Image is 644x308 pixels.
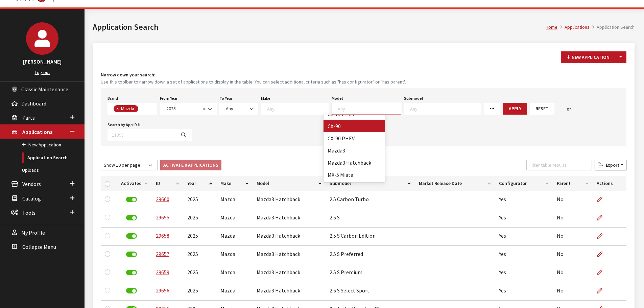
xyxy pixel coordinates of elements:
textarea: Search [410,105,481,112]
span: Export [603,162,619,168]
td: Mazda3 Hatchback [253,282,326,301]
a: 29656 [156,287,169,294]
span: Parts [22,114,35,121]
label: Submodel [404,95,423,101]
span: Mazda [120,105,136,112]
label: Deactivate Application [126,270,137,275]
td: No [553,209,593,228]
label: Deactivate Application [126,288,137,293]
span: or [567,105,571,113]
td: Yes [495,264,553,282]
td: Mazda [216,282,253,301]
td: Yes [495,282,553,301]
a: 29660 [156,196,169,203]
td: Mazda3 Hatchback [253,191,326,209]
td: Mazda [216,209,253,228]
td: No [553,264,593,282]
span: Collapse Menu [22,243,56,250]
a: Edit Application [597,209,608,226]
textarea: Search [140,106,144,112]
a: 29655 [156,214,169,221]
span: Vendors [22,181,41,188]
span: Any [224,105,254,112]
td: No [553,228,593,246]
a: Log out [35,69,50,75]
label: Make [261,95,270,101]
li: Mazda3 Hatchback [324,157,385,169]
span: Applications [22,128,52,135]
label: To Year [219,95,232,101]
td: 2025 [183,191,216,209]
li: Applications [557,24,590,31]
td: Yes [495,228,553,246]
th: ID: activate to sort column ascending [152,176,183,191]
td: Mazda [216,191,253,209]
td: Yes [495,246,553,264]
span: 2025 [160,103,217,115]
th: Actions [593,176,626,191]
label: Deactivate Application [126,252,137,257]
td: 2.5 S [326,209,414,228]
label: From Year [160,95,177,101]
h4: Narrow down your search: [101,71,626,78]
span: Any [219,103,258,115]
label: Brand [108,95,118,101]
td: No [553,191,593,209]
button: Reset [530,103,554,115]
td: 2025 [183,228,216,246]
td: Mazda3 Hatchback [253,246,326,264]
button: Remove all items [201,105,206,113]
td: 2.5 S Premium [326,264,414,282]
span: Catalog [22,195,41,202]
button: Remove item [114,105,120,112]
td: Mazda3 Hatchback [253,264,326,282]
span: Tools [22,209,35,216]
textarea: Search [267,105,329,112]
input: 11393 [108,129,176,141]
span: Dashboard [21,100,46,107]
a: 29658 [156,232,169,239]
th: Market Release Date: activate to sort column ascending [415,176,495,191]
td: 2025 [183,282,216,301]
textarea: Search [338,105,401,112]
a: Edit Application [597,264,608,281]
th: Submodel: activate to sort column ascending [326,176,414,191]
td: Yes [495,191,553,209]
td: Mazda [216,264,253,282]
td: Mazda3 Hatchback [253,209,326,228]
a: Edit Application [597,228,608,244]
li: MX-5 Miata [324,169,385,181]
label: Deactivate Application [126,233,137,239]
a: Edit Application [597,246,608,263]
li: CX-90 [324,120,385,132]
td: 2.5 Carbon Turbo [326,191,414,209]
td: 2025 [183,246,216,264]
a: Edit Application [597,191,608,208]
li: CX-90 PHEV [324,132,385,144]
span: × [116,105,119,112]
td: Mazda [216,246,253,264]
td: 2.5 S Preferred [326,246,414,264]
a: Edit Application [597,282,608,299]
label: Model [332,95,343,101]
td: 2.5 S Select Sport [326,282,414,301]
span: Classic Maintenance [21,86,68,93]
a: 29657 [156,251,169,257]
li: MX-5 Miata RF [324,181,385,193]
td: 2025 [183,209,216,228]
button: Export [595,160,626,170]
label: Deactivate Application [126,215,137,220]
img: Cheyenne Dorton [26,22,58,55]
span: My Profile [21,229,45,236]
span: Any [226,105,233,112]
th: Model: activate to sort column ascending [253,176,326,191]
label: Search by App ID # [108,122,140,128]
h1: Application Search [93,21,546,33]
a: Home [546,24,557,30]
th: Activated: activate to sort column ascending [117,176,152,191]
td: Mazda [216,228,253,246]
input: Filter table results [526,160,592,170]
th: Configurator: activate to sort column ascending [495,176,553,191]
td: No [553,282,593,301]
th: Make: activate to sort column ascending [216,176,253,191]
